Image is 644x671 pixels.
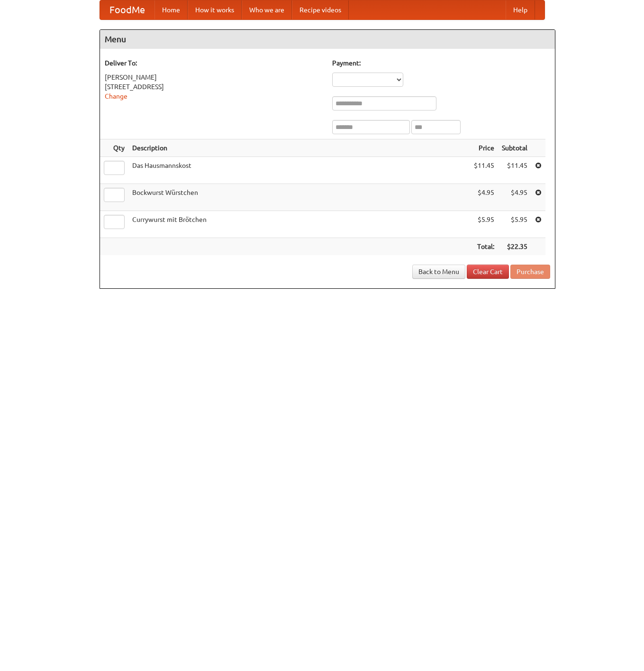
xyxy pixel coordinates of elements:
[470,238,498,256] th: Total:
[498,211,531,238] td: $5.95
[128,211,470,238] td: Currywurst mit Brötchen
[105,82,323,92] div: [STREET_ADDRESS]
[498,157,531,184] td: $11.45
[470,211,498,238] td: $5.95
[105,58,323,68] h5: Deliver To:
[506,0,535,19] a: Help
[412,265,465,279] a: Back to Menu
[154,0,188,19] a: Home
[510,265,550,279] button: Purchase
[242,0,292,19] a: Who we are
[100,30,555,49] h4: Menu
[292,0,349,19] a: Recipe videos
[470,139,498,157] th: Price
[128,157,470,184] td: Das Hausmannskost
[498,139,531,157] th: Subtotal
[105,92,127,100] a: Change
[470,184,498,211] td: $4.95
[100,0,154,19] a: FoodMe
[332,58,550,68] h5: Payment:
[188,0,242,19] a: How it works
[100,139,128,157] th: Qty
[467,265,509,279] a: Clear Cart
[105,73,323,82] div: [PERSON_NAME]
[498,238,531,256] th: $22.35
[128,184,470,211] td: Bockwurst Würstchen
[470,157,498,184] td: $11.45
[498,184,531,211] td: $4.95
[128,139,470,157] th: Description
